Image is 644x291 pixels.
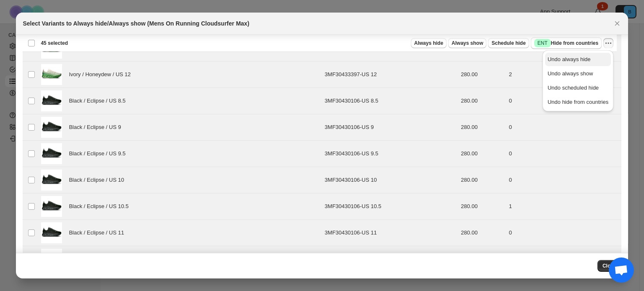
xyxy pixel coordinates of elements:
td: 1 [506,193,621,220]
td: 280.00 [458,220,506,246]
span: Undo hide from countries [548,99,608,105]
span: ENT [538,40,548,46]
span: Close [602,263,616,269]
td: 0 [506,220,621,246]
td: 3MF30430106-US 9 [322,114,458,141]
td: 280.00 [458,193,506,220]
button: Close [597,260,621,272]
button: Undo scheduled hide [545,81,611,95]
img: Mens-On-Running-Cloudsurfer-Max-Black_Eclipse-3MF30430106.jpg [41,249,62,270]
span: Black / Eclipse / US 10 [69,176,128,184]
td: 280.00 [458,88,506,114]
span: Undo always show [548,70,593,77]
td: 280.00 [458,246,506,273]
span: Black / Eclipse / US 8.5 [69,97,130,105]
td: 0 [506,167,621,193]
span: Always show [452,40,483,46]
td: 3MF30430106-US 10.5 [322,193,458,220]
img: Mens-On-Running-Cloudsurfer-Max-Ivory-Honeydew-3MF30433397.jpg [41,64,62,85]
td: 280.00 [458,141,506,167]
button: Undo always hide [545,53,611,66]
td: 1 [506,246,621,273]
span: 45 selected [41,40,68,46]
td: 3MF30430106-US 9.5 [322,141,458,167]
td: 280.00 [458,62,506,88]
span: Black / Eclipse / US 9.5 [69,149,130,158]
button: More actions [603,38,613,48]
h2: Select Variants to Always hide/Always show (Mens On Running Cloudsurfer Max) [23,19,249,28]
span: Black / Eclipse / US 9 [69,123,125,131]
img: Mens-On-Running-Cloudsurfer-Max-Black_Eclipse-3MF30430106.jpg [41,196,62,217]
td: 3MF30430106-US 8.5 [322,88,458,114]
img: Mens-On-Running-Cloudsurfer-Max-Black_Eclipse-3MF30430106.jpg [41,143,62,164]
td: 0 [506,114,621,141]
img: Mens-On-Running-Cloudsurfer-Max-Black_Eclipse-3MF30430106.jpg [41,222,62,243]
td: 3MF30430106-US 11 [322,220,458,246]
td: 0 [506,88,621,114]
td: 3MF30430106-US 11.5 [322,246,458,273]
a: Open chat [609,258,634,283]
td: 3MF30433397-US 12 [322,62,458,88]
td: 280.00 [458,114,506,141]
button: Close [611,18,623,29]
button: Always show [448,38,486,48]
span: Undo scheduled hide [548,85,599,91]
td: 280.00 [458,167,506,193]
span: Always hide [414,40,443,46]
td: 3MF30430106-US 10 [322,167,458,193]
span: Black / Eclipse / US 11 [69,229,128,237]
td: 0 [506,141,621,167]
button: Undo hide from countries [545,95,611,109]
span: Undo always hide [548,56,591,62]
button: Schedule hide [488,38,529,48]
button: SuccessENTHide from countries [531,37,602,49]
button: Always hide [411,38,447,48]
td: 2 [506,62,621,88]
span: Ivory / Honeydew / US 12 [69,70,135,79]
span: Black / Eclipse / US 10.5 [69,202,133,211]
span: Schedule hide [491,40,525,46]
button: Undo always show [545,67,611,80]
img: Mens-On-Running-Cloudsurfer-Max-Black_Eclipse-3MF30430106.jpg [41,117,62,138]
span: Hide from countries [534,39,598,47]
img: Mens-On-Running-Cloudsurfer-Max-Black_Eclipse-3MF30430106.jpg [41,170,62,191]
img: Mens-On-Running-Cloudsurfer-Max-Black_Eclipse-3MF30430106.jpg [41,90,62,111]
